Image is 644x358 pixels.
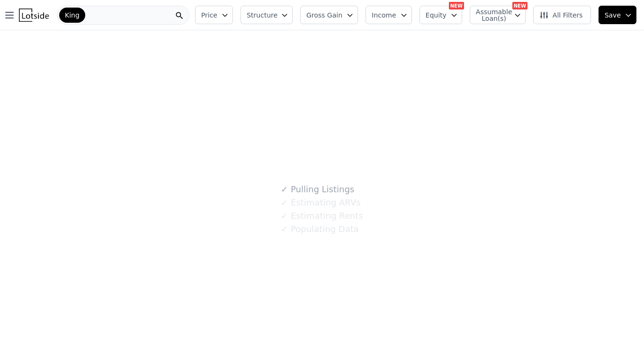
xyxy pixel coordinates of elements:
[247,10,277,20] span: Structure
[426,10,447,20] span: Equity
[195,6,233,24] button: Price
[470,6,526,24] button: Assumable Loan(s)
[476,9,506,22] span: Assumable Loan(s)
[300,6,358,24] button: Gross Gain
[19,9,49,22] img: Lotside
[533,6,591,24] button: All Filters
[420,6,462,24] button: Equity
[306,10,342,20] span: Gross Gain
[281,211,288,221] span: ✓
[281,198,288,207] span: ✓
[65,10,80,20] span: King
[281,183,354,196] div: Pulling Listings
[372,10,396,20] span: Income
[201,10,217,20] span: Price
[605,10,621,20] span: Save
[539,10,583,20] span: All Filters
[366,6,412,24] button: Income
[599,6,636,24] button: Save
[281,224,288,234] span: ✓
[281,196,360,209] div: Estimating ARVs
[449,2,464,9] div: NEW
[512,2,528,9] div: NEW
[281,223,358,236] div: Populating Data
[281,209,363,223] div: Estimating Rents
[281,185,288,194] span: ✓
[241,6,293,24] button: Structure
